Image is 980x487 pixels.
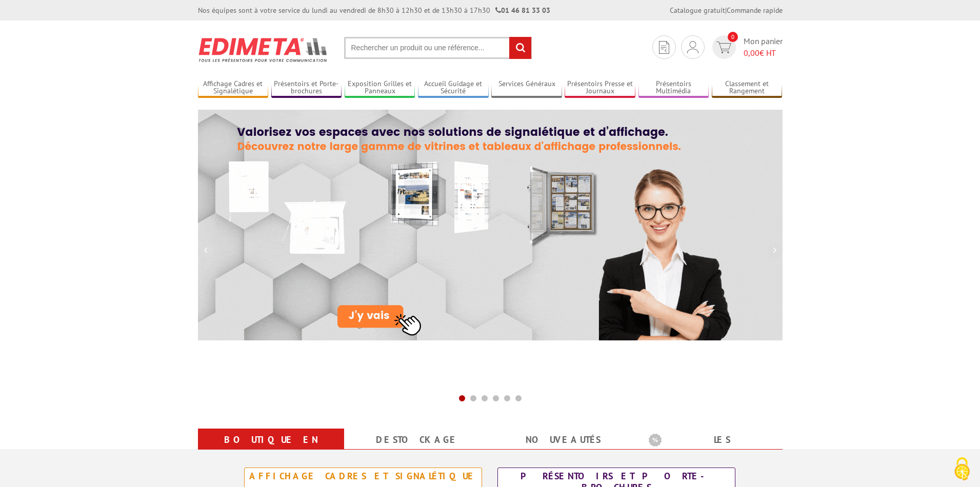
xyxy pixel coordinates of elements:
img: Présentoir, panneau, stand - Edimeta - PLV, affichage, mobilier bureau, entreprise [198,31,329,69]
a: Services Généraux [491,79,562,96]
div: Affichage Cadres et Signalétique [247,471,479,482]
a: Présentoirs et Porte-brochures [271,79,342,96]
a: devis rapide 0 Mon panier 0,00€ HT [710,35,783,59]
a: Présentoirs Presse et Journaux [565,79,635,96]
a: Catalogue gratuit [670,6,725,15]
a: Affichage Cadres et Signalétique [198,79,269,96]
a: Destockage [356,431,478,449]
img: Cookies (fenêtre modale) [949,456,975,482]
a: Accueil Guidage et Sécurité [418,79,489,96]
a: Boutique en ligne [210,431,332,468]
a: Commande rapide [727,6,783,15]
div: Nos équipes sont à votre service du lundi au vendredi de 8h30 à 12h30 et de 13h30 à 17h30 [198,5,550,15]
input: rechercher [509,37,531,59]
a: nouveautés [503,431,624,449]
strong: 01 46 81 33 03 [495,6,550,15]
img: devis rapide [687,41,698,53]
img: devis rapide [659,41,669,54]
input: Rechercher un produit ou une référence... [344,37,532,59]
span: 0 [728,32,738,42]
span: € HT [744,47,783,59]
span: 0,00 [744,48,759,58]
button: Cookies (fenêtre modale) [944,452,980,487]
a: Classement et Rangement [712,79,783,96]
a: Exposition Grilles et Panneaux [345,79,415,96]
a: Les promotions [649,431,770,468]
span: Mon panier [744,35,783,59]
img: devis rapide [716,42,731,53]
a: Présentoirs Multimédia [638,79,709,96]
b: Les promotions [649,431,777,451]
div: | [670,5,783,15]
